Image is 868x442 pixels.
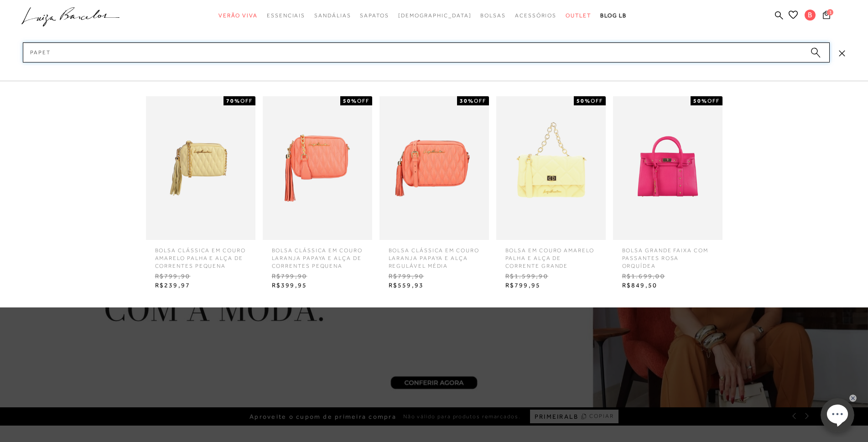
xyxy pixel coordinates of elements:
[377,96,491,292] a: BOLSA CLÁSSICA EM COURO LARANJA PAPAYA E ALÇA REGULÁVEL MÉDIA 30%OFF BOLSA CLÁSSICA EM COURO LARA...
[382,240,487,270] span: BOLSA CLÁSSICA EM COURO LARANJA PAPAYA E ALÇA REGULÁVEL MÉDIA
[499,270,603,283] span: R$1.599,90
[693,98,707,104] strong: 50%
[820,10,833,22] button: 1
[577,98,591,104] strong: 50%
[148,279,253,292] span: R$239,97
[265,279,370,292] span: R$399,95
[566,7,591,24] a: categoryNavScreenReaderText
[226,98,240,104] strong: 70%
[314,12,351,19] span: Sandálias
[480,12,506,19] span: Bolsas
[382,270,487,283] span: R$799,90
[23,42,830,62] input: Buscar.
[591,98,603,104] span: OFF
[398,12,472,19] span: [DEMOGRAPHIC_DATA]
[600,7,627,24] a: BLOG LB
[144,96,258,292] a: BOLSA CLÁSSICA EM COURO AMARELO PALHA E ALÇA DE CORRENTES PEQUENA 70%OFF BOLSA CLÁSSICA EM COURO ...
[267,12,305,19] span: Essenciais
[314,7,351,24] a: categoryNavScreenReaderText
[148,240,253,270] span: BOLSA CLÁSSICA EM COURO AMARELO PALHA E ALÇA DE CORRENTES PEQUENA
[499,279,603,292] span: R$799,95
[357,98,369,104] span: OFF
[267,7,305,24] a: categoryNavScreenReaderText
[263,96,372,240] img: BOLSA CLÁSSICA EM COURO LARANJA PAPAYA E ALÇA DE CORRENTES PEQUENA
[499,240,603,270] span: BOLSA EM COURO AMARELO PALHA E ALÇA DE CORRENTE GRANDE
[343,98,357,104] strong: 50%
[398,7,472,24] a: noSubCategoriesText
[600,12,627,19] span: BLOG LB
[615,270,720,283] span: R$1.699,00
[379,96,489,240] img: BOLSA CLÁSSICA EM COURO LARANJA PAPAYA E ALÇA REGULÁVEL MÉDIA
[805,10,816,21] span: B
[460,98,474,104] strong: 30%
[360,12,389,19] span: Sapatos
[800,9,820,23] button: B
[494,96,608,292] a: BOLSA EM COURO AMARELO PALHA E ALÇA DE CORRENTE GRANDE 50%OFF BOLSA EM COURO AMARELO PALHA E ALÇA...
[360,7,389,24] a: categoryNavScreenReaderText
[218,7,258,24] a: categoryNavScreenReaderText
[496,96,606,240] img: BOLSA EM COURO AMARELO PALHA E ALÇA DE CORRENTE GRANDE
[474,98,486,104] span: OFF
[265,240,370,270] span: BOLSA CLÁSSICA EM COURO LARANJA PAPAYA E ALÇA DE CORRENTES PEQUENA
[240,98,253,104] span: OFF
[611,96,725,292] a: BOLSA GRANDE FAIXA COM PASSANTES ROSA ORQUÍDEA 50%OFF BOLSA GRANDE FAIXA COM PASSANTES ROSA ORQUÍ...
[148,270,253,283] span: R$799,90
[707,98,720,104] span: OFF
[615,240,720,270] span: BOLSA GRANDE FAIXA COM PASSANTES ROSA ORQUÍDEA
[827,9,833,16] span: 1
[382,279,487,292] span: R$559,93
[615,279,720,292] span: R$849,50
[480,7,506,24] a: categoryNavScreenReaderText
[265,270,370,283] span: R$799,90
[260,96,374,292] a: BOLSA CLÁSSICA EM COURO LARANJA PAPAYA E ALÇA DE CORRENTES PEQUENA 50%OFF BOLSA CLÁSSICA EM COURO...
[515,7,556,24] a: categoryNavScreenReaderText
[515,12,556,19] span: Acessórios
[566,12,591,19] span: Outlet
[146,96,255,240] img: BOLSA CLÁSSICA EM COURO AMARELO PALHA E ALÇA DE CORRENTES PEQUENA
[218,12,258,19] span: Verão Viva
[613,96,722,240] img: BOLSA GRANDE FAIXA COM PASSANTES ROSA ORQUÍDEA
